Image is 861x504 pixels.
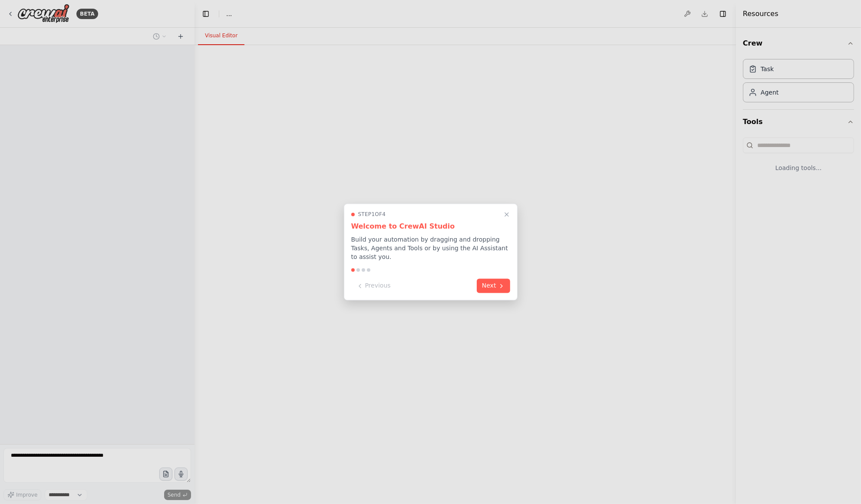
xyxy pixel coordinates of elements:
[351,236,510,262] p: Build your automation by dragging and dropping Tasks, Agents and Tools or by using the AI Assista...
[351,222,510,232] h3: Welcome to CrewAI Studio
[200,8,212,20] button: Hide left sidebar
[501,209,512,220] button: Close walkthrough
[477,279,510,293] button: Next
[351,279,396,293] button: Previous
[358,211,386,218] span: Step 1 of 4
